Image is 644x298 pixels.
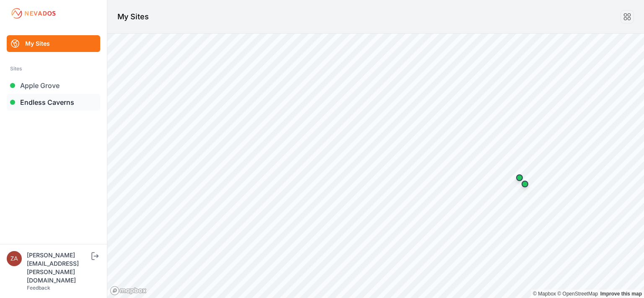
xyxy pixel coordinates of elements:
a: Mapbox [533,291,556,297]
a: Feedback [27,285,50,291]
a: Map feedback [600,291,642,297]
div: Sites [10,64,97,74]
div: [PERSON_NAME][EMAIL_ADDRESS][PERSON_NAME][DOMAIN_NAME] [27,251,90,285]
a: OpenStreetMap [557,291,598,297]
div: Map marker [511,169,528,186]
img: Nevados [10,7,57,20]
a: Mapbox logo [110,286,147,295]
canvas: Map [107,34,644,298]
h1: My Sites [117,11,149,23]
a: My Sites [7,35,100,52]
img: zachary.brogan@energixrenewables.com [7,251,22,266]
a: Apple Grove [7,77,100,94]
a: Endless Caverns [7,94,100,111]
